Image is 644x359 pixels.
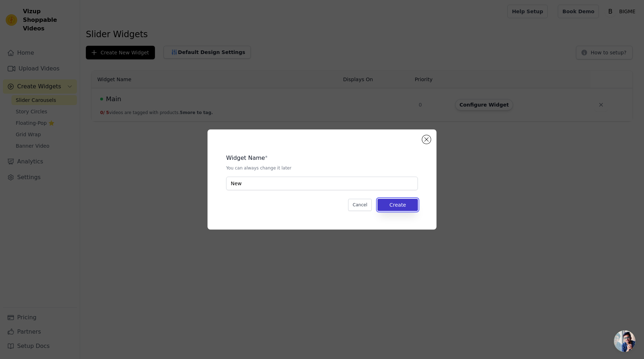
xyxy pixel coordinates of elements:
[377,199,418,211] button: Create
[226,154,265,162] legend: Widget Name
[422,135,431,144] button: Close modal
[348,199,372,211] button: Cancel
[226,165,418,171] p: You can always change it later
[614,330,635,352] a: Open chat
